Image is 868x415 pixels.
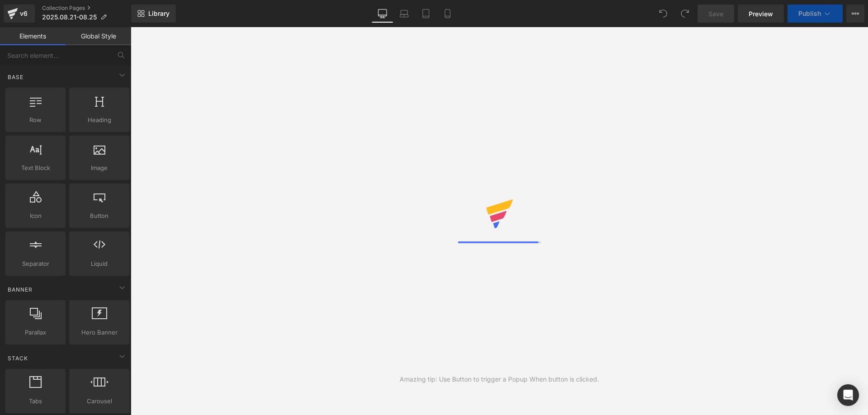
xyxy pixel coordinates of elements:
span: Separator [8,259,63,269]
span: Tabs [8,396,63,406]
span: Stack [7,354,29,363]
span: Icon [8,211,63,221]
a: Tablet [415,5,437,23]
div: Open Intercom Messenger [837,384,859,406]
span: Liquid [72,259,127,269]
span: Row [8,115,63,125]
span: 2025.08.21-08.25 [42,14,97,21]
span: Preview [749,9,773,19]
a: Preview [738,5,784,23]
a: Collection Pages [42,5,131,12]
span: Image [72,163,127,173]
a: New Library [131,5,176,23]
span: Text Block [8,163,63,173]
a: Desktop [372,5,393,23]
span: Library [148,9,170,18]
a: Laptop [393,5,415,23]
span: Hero Banner [72,328,127,337]
span: Heading [72,115,127,125]
a: v6 [4,5,35,23]
button: More [846,5,864,23]
button: Undo [654,5,672,23]
div: v6 [18,8,29,19]
a: Mobile [437,5,458,23]
span: Publish [798,10,821,17]
span: Button [72,211,127,221]
div: Amazing tip: Use Button to trigger a Popup When button is clicked. [400,374,599,384]
button: Publish [788,5,843,23]
span: Banner [7,285,33,294]
a: Global Style [66,27,131,45]
button: Redo [676,5,694,23]
span: Carousel [72,396,127,406]
span: Base [7,73,24,81]
span: Parallax [8,328,63,337]
span: Save [708,9,723,19]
